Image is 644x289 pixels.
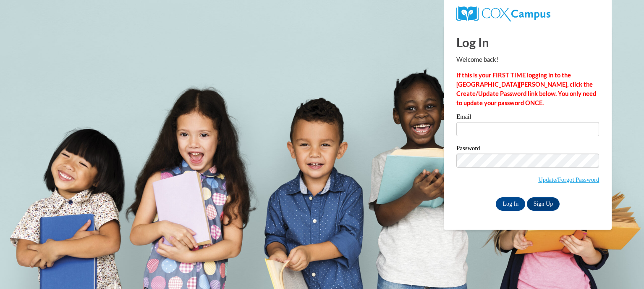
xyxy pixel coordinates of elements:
[456,6,550,21] img: COX Campus
[456,10,550,17] a: COX Campus
[456,34,599,51] h1: Log In
[456,55,599,64] p: Welcome back!
[527,197,560,211] a: Sign Up
[496,197,525,211] input: Log In
[456,114,599,122] label: Email
[456,145,599,154] label: Password
[538,176,599,183] a: Update/Forgot Password
[456,72,596,106] strong: If this is your FIRST TIME logging in to the [GEOGRAPHIC_DATA][PERSON_NAME], click the Create/Upd...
